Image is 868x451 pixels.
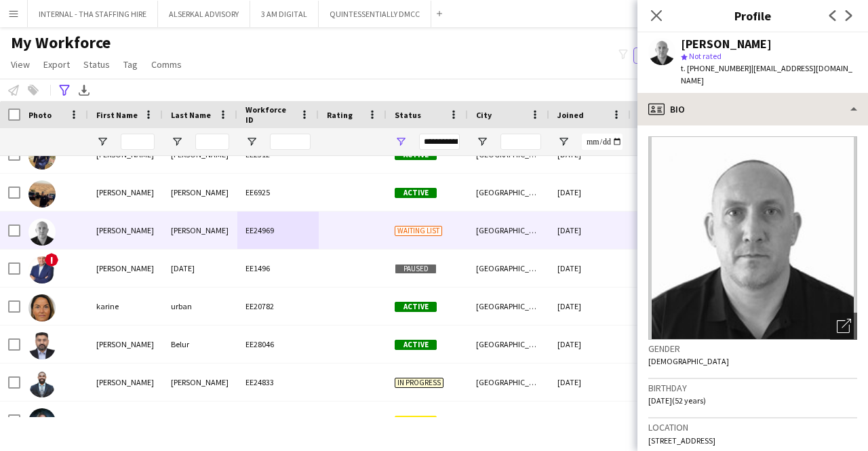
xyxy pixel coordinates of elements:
[5,56,35,73] a: View
[28,110,52,120] span: Photo
[476,110,492,120] span: City
[88,250,163,287] div: [PERSON_NAME]
[163,212,237,249] div: [PERSON_NAME]
[245,104,294,125] span: Workforce ID
[582,134,623,150] input: Joined Filter Input
[549,401,631,439] div: [DATE]
[237,401,319,439] div: EE24970
[28,408,56,435] img: Kerstie Cooper
[468,174,549,211] div: [GEOGRAPHIC_DATA]
[637,93,868,125] div: Bio
[28,370,56,397] img: Kenneth Earnest
[151,58,182,71] span: Comms
[158,1,250,27] button: ALSERKAL ADVISORY
[648,395,706,406] span: [DATE] (52 years)
[163,250,237,287] div: [DATE]
[648,342,857,355] h3: Gender
[76,82,92,98] app-action-btn: Export XLSX
[11,33,111,53] span: My Workforce
[88,364,163,401] div: [PERSON_NAME]
[121,134,155,150] input: First Name Filter Input
[146,56,187,73] a: Comms
[631,250,712,287] div: 1,306 days
[237,326,319,363] div: EE28046
[78,56,115,73] a: Status
[245,136,258,148] button: Open Filter Menu
[171,110,211,120] span: Last Name
[327,110,353,120] span: Rating
[395,264,437,274] span: Paused
[395,302,437,312] span: Active
[195,134,229,150] input: Last Name Filter Input
[96,110,138,120] span: First Name
[648,356,729,366] span: [DEMOGRAPHIC_DATA]
[28,256,56,283] img: Karim Achoura
[500,134,541,150] input: City Filter Input
[637,7,868,24] h3: Profile
[237,288,319,325] div: EE20782
[270,134,311,150] input: Workforce ID Filter Input
[681,63,751,73] span: t. [PHONE_NUMBER]
[395,378,443,388] span: In progress
[681,63,852,85] span: | [EMAIL_ADDRESS][DOMAIN_NAME]
[88,326,163,363] div: [PERSON_NAME]
[395,136,407,148] button: Open Filter Menu
[123,58,138,71] span: Tag
[163,401,237,439] div: [PERSON_NAME]
[557,136,570,148] button: Open Filter Menu
[28,1,158,27] button: INTERNAL - THA STAFFING HIRE
[549,288,631,325] div: [DATE]
[648,382,857,394] h3: Birthday
[468,250,549,287] div: [GEOGRAPHIC_DATA]
[395,226,442,236] span: Waiting list
[88,288,163,325] div: karine
[549,174,631,211] div: [DATE]
[163,288,237,325] div: urban
[28,294,56,321] img: karine urban
[96,136,108,148] button: Open Filter Menu
[549,250,631,287] div: [DATE]
[28,180,56,208] img: Jonathan Quitt
[38,56,75,73] a: Export
[319,1,431,27] button: QUINTESSENTIALLY DMCC
[468,364,549,401] div: [GEOGRAPHIC_DATA]
[163,364,237,401] div: [PERSON_NAME]
[468,288,549,325] div: [GEOGRAPHIC_DATA]
[83,58,110,71] span: Status
[648,136,857,340] img: Crew avatar or photo
[43,58,70,71] span: Export
[88,212,163,249] div: [PERSON_NAME]
[11,58,30,71] span: View
[395,416,437,426] span: Applicant
[830,313,857,340] div: Open photos pop-in
[28,332,56,359] img: Kaustubh Belur
[557,110,584,120] span: Joined
[395,340,437,350] span: Active
[468,212,549,249] div: [GEOGRAPHIC_DATA]
[28,142,56,170] img: Jonathan Massie
[681,38,772,50] div: [PERSON_NAME]
[468,401,549,439] div: [GEOGRAPHIC_DATA]
[163,174,237,211] div: [PERSON_NAME]
[648,421,857,433] h3: Location
[549,212,631,249] div: [DATE]
[28,218,56,246] img: Justin McQuown
[250,1,319,27] button: 3 AM DIGITAL
[549,364,631,401] div: [DATE]
[171,136,183,148] button: Open Filter Menu
[395,188,437,198] span: Active
[476,136,488,148] button: Open Filter Menu
[56,82,73,98] app-action-btn: Advanced filters
[88,401,163,439] div: Kerstie
[648,435,715,446] span: [STREET_ADDRESS]
[395,110,421,120] span: Status
[45,253,58,267] span: !
[549,326,631,363] div: [DATE]
[163,326,237,363] div: Belur
[633,47,701,64] button: Everyone5,964
[237,250,319,287] div: EE1496
[237,212,319,249] div: EE24969
[689,51,722,61] span: Not rated
[237,174,319,211] div: EE6925
[237,364,319,401] div: EE24833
